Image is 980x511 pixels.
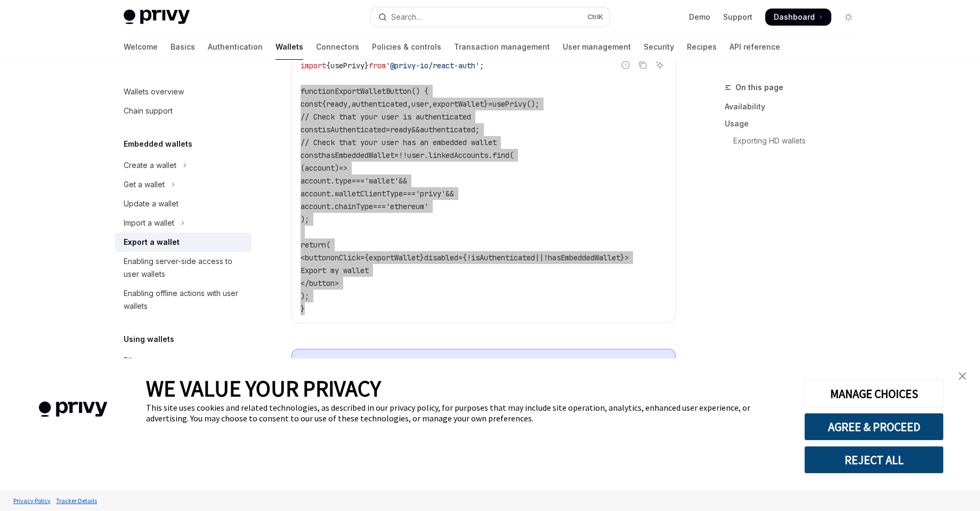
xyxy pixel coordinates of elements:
span: . [488,150,492,160]
span: > [335,278,339,288]
span: , [407,99,411,109]
span: > [625,253,629,262]
span: WE VALUE YOUR PRIVACY [146,374,381,402]
button: MANAGE CHOICES [804,380,944,408]
span: linkedAccounts [428,150,488,160]
span: account [301,202,330,211]
a: Tracker Details [53,491,100,510]
span: . [330,189,335,198]
span: exportWallet [369,253,420,262]
span: isAuthenticated [471,253,535,262]
span: exportWallet [433,99,484,109]
span: Ctrl K [587,13,603,21]
span: === [373,202,386,211]
span: // Check that your user has an embedded wallet [301,138,497,147]
span: find [492,150,509,160]
span: Export my wallet [301,266,369,275]
span: // Check that your user is authenticated [301,112,471,122]
span: account [301,176,330,186]
span: = [360,253,365,262]
span: && [411,125,420,134]
span: ; [475,125,480,134]
a: Connectors [316,34,359,60]
div: Export a wallet [124,236,180,249]
button: Toggle Create a wallet section [115,156,252,175]
span: { [365,253,369,262]
div: Create a wallet [124,159,176,172]
span: , [428,99,433,109]
span: . [330,202,335,211]
div: Ethereum [124,354,157,367]
button: Open search [371,7,610,27]
span: (); [527,99,539,109]
button: Ask AI [653,58,667,72]
h5: Using wallets [124,333,174,346]
span: chainType [335,202,373,211]
h5: Embedded wallets [124,138,192,150]
span: = [458,253,463,262]
span: 'ethereum' [386,202,428,211]
div: Search... [391,11,421,23]
span: const [301,125,322,134]
span: ready [390,125,411,134]
span: . [330,176,335,186]
span: authenticated [352,99,407,109]
span: hasEmbeddedWallet [548,253,620,262]
span: && [446,189,454,198]
button: Report incorrect code [619,58,633,72]
span: authenticated [420,125,475,134]
span: = [386,125,390,134]
a: Availability [725,98,865,115]
span: isAuthenticated [322,125,386,134]
button: Toggle Ethereum section [115,351,252,370]
span: from [369,61,386,70]
a: close banner [952,365,973,387]
span: type [335,176,352,186]
img: close banner [959,372,966,380]
span: button [305,253,330,262]
span: } [620,253,625,262]
button: REJECT ALL [804,446,944,474]
span: return [301,240,326,250]
span: </ [301,278,309,288]
span: usePrivy [330,61,365,70]
div: This site uses cookies and related technologies, as described in our privacy policy, for purposes... [146,402,788,424]
button: AGREE & PROCEED [804,413,944,441]
span: } [484,99,488,109]
div: Get a wallet [124,178,165,191]
span: === [352,176,365,186]
span: 'wallet' [365,176,399,186]
span: , [347,99,352,109]
span: = [394,150,399,160]
a: Chain support [115,101,252,121]
span: hasEmbeddedWallet [322,150,394,160]
span: button [309,278,335,288]
a: Welcome [124,34,158,60]
a: Update a wallet [115,194,252,213]
a: Wallets [276,34,303,60]
div: Import a wallet [124,217,174,229]
button: Toggle dark mode [840,9,857,26]
span: ); [301,214,309,224]
span: } [420,253,424,262]
span: const [301,99,322,109]
span: account [301,189,330,198]
a: Basics [171,34,195,60]
a: Recipes [687,34,717,60]
span: ( [326,240,330,250]
span: onClick [330,253,360,262]
span: user [411,99,428,109]
span: } [365,61,369,70]
div: Chain support [124,105,173,117]
span: { [463,253,467,262]
span: '@privy-io/react-auth' [386,61,480,70]
span: account [305,163,335,173]
span: () { [411,86,428,96]
span: 'privy' [416,189,446,198]
span: disabled [424,253,458,262]
span: function [301,86,335,96]
a: Security [644,34,674,60]
a: Enabling offline actions with user wallets [115,284,252,316]
span: = [488,99,492,109]
span: ! [544,253,548,262]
